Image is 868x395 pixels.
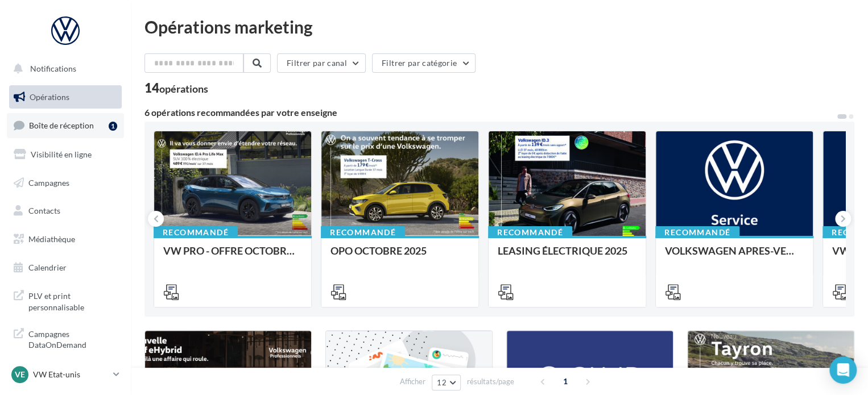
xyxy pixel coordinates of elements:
[31,149,92,159] span: Visibilité en ligne
[159,84,208,94] div: opérations
[400,376,425,387] span: Afficher
[7,256,124,280] a: Calendrier
[498,245,636,268] div: LEASING ÉLECTRIQUE 2025
[556,372,574,390] span: 1
[829,356,857,384] div: Open Intercom Messenger
[488,226,572,239] div: Recommandé
[7,113,124,138] a: Boîte de réception1
[372,53,476,73] button: Filtrer par catégorie
[30,92,69,102] span: Opérations
[467,376,514,387] span: résultats/page
[7,143,124,167] a: Visibilité en ligne
[144,82,208,94] div: 14
[277,53,366,73] button: Filtrer par canal
[29,120,94,130] span: Boîte de réception
[109,122,117,131] div: 1
[144,108,836,117] div: 6 opérations recommandées par votre enseigne
[655,226,739,239] div: Recommandé
[7,227,124,251] a: Médiathèque
[144,18,854,35] div: Opérations marketing
[665,245,804,268] div: VOLKSWAGEN APRES-VENTE
[7,171,124,195] a: Campagnes
[28,288,117,313] span: PLV et print personnalisable
[30,64,76,73] span: Notifications
[9,364,122,385] a: VE VW Etat-unis
[321,226,405,239] div: Recommandé
[33,369,109,380] p: VW Etat-unis
[163,245,302,268] div: VW PRO - OFFRE OCTOBRE 25
[432,375,461,390] button: 12
[15,369,25,380] span: VE
[28,326,117,351] span: Campagnes DataOnDemand
[28,234,75,244] span: Médiathèque
[7,322,124,355] a: Campagnes DataOnDemand
[330,245,469,268] div: OPO OCTOBRE 2025
[28,206,60,215] span: Contacts
[7,199,124,223] a: Contacts
[7,85,124,109] a: Opérations
[437,378,447,387] span: 12
[7,57,119,81] button: Notifications
[28,177,69,187] span: Campagnes
[154,226,238,239] div: Recommandé
[7,284,124,317] a: PLV et print personnalisable
[28,263,67,272] span: Calendrier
